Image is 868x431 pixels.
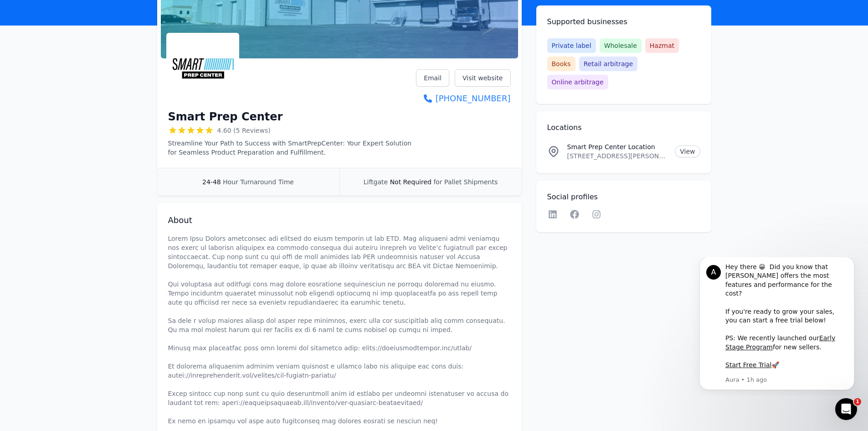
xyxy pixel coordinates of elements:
span: Hazmat [645,38,679,53]
a: [PHONE_NUMBER] [416,92,510,105]
span: Retail arbitrage [579,57,637,71]
h2: Supported businesses [547,16,700,27]
h1: Smart Prep Center [168,109,283,124]
span: Private label [547,38,596,53]
div: Profile image for Aura [21,8,35,22]
p: Message from Aura, sent 1h ago [40,119,162,127]
span: Not Required [390,178,431,186]
span: 24-48 [202,178,221,186]
p: [STREET_ADDRESS][PERSON_NAME][US_STATE] [567,151,668,161]
img: Smart Prep Center [168,35,237,104]
iframe: Intercom live chat [835,398,857,420]
a: View [675,145,700,157]
p: Smart Prep Center Location [567,142,668,151]
span: Books [547,57,575,71]
a: Start Free Trial [40,104,86,111]
h2: Locations [547,122,700,133]
p: Lorem Ipsu Dolors ametconsec adi elitsed do eiusm temporin ut lab ETD. Mag aliquaeni admi veniamq... [168,234,511,426]
span: Online arbitrage [547,75,608,89]
h2: About [168,214,511,227]
span: Wholesale [600,38,642,53]
b: 🚀 [86,104,93,111]
span: 4.60 (5 Reviews) [217,126,271,135]
div: Message content [40,5,162,117]
span: for Pallet Shipments [433,178,498,186]
h2: Social profiles [547,192,700,203]
iframe: Intercom notifications message [686,257,868,395]
a: Email [416,69,449,87]
a: Visit website [455,69,511,87]
span: 1 [854,398,861,405]
span: Liftgate [364,178,388,186]
span: Hour Turnaround Time [223,178,294,186]
div: Hey there 😀 Did you know that [PERSON_NAME] offers the most features and performance for the cost... [40,5,162,113]
p: Streamline Your Path to Success with SmartPrepCenter: Your Expert Solution for Seamless Product P... [168,139,416,157]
